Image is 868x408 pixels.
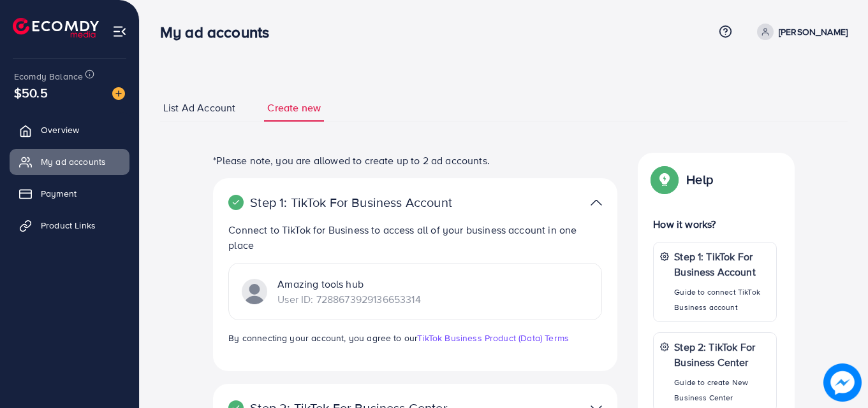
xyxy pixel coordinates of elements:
[10,149,129,174] a: My ad accounts
[674,285,770,315] p: Guide to connect TikTok Business account
[267,101,321,115] span: Create new
[228,195,471,210] p: Step 1: TikTok For Business Account
[674,339,770,370] p: Step 2: TikTok For Business Center
[41,123,79,136] span: Overview
[13,18,99,38] img: logo
[686,172,713,187] p: Help
[277,292,420,307] p: User ID: 7288673929136653314
[10,213,129,238] a: Product Links
[674,375,770,405] p: Guide to create New Business Center
[213,153,617,168] p: *Please note, you are allowed to create up to 2 ad accounts.
[242,279,267,304] img: TikTok partner
[10,117,129,143] a: Overview
[10,181,129,206] a: Payment
[14,70,83,83] span: Ecomdy Balance
[752,24,848,40] a: [PERSON_NAME]
[14,83,48,102] span: $50.5
[277,276,420,292] p: Amazing tools hub
[160,23,279,41] h3: My ad accounts
[112,87,125,100] img: image
[41,219,96,232] span: Product Links
[112,24,127,39] img: menu
[653,216,777,232] p: How it works?
[228,222,602,253] p: Connect to TikTok for Business to access all of your business account in one place
[823,363,862,402] img: image
[779,24,848,39] p: [PERSON_NAME]
[228,330,602,346] p: By connecting your account, you agree to our
[41,155,106,168] span: My ad accounts
[591,193,602,212] img: TikTok partner
[41,187,77,200] span: Payment
[674,249,770,279] p: Step 1: TikTok For Business Account
[163,101,235,115] span: List Ad Account
[653,168,676,191] img: Popup guide
[417,332,569,344] a: TikTok Business Product (Data) Terms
